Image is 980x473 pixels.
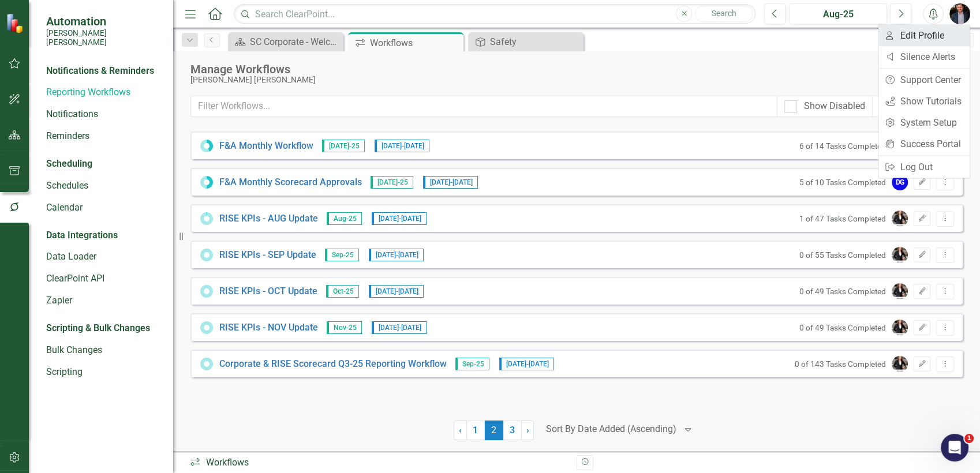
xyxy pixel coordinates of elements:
a: Support Center [878,69,970,91]
div: Scheduling [46,157,92,171]
a: F&A Monthly Scorecard Approvals [219,176,362,189]
small: 5 of 10 Tasks Completed [799,178,886,187]
small: 0 of 49 Tasks Completed [799,287,886,296]
div: Notifications & Reminders [46,65,154,78]
span: [DATE] - [DATE] [372,212,427,225]
span: Sep-25 [455,358,489,370]
a: Zapier [46,294,162,307]
a: Reminders [46,130,162,143]
span: Oct-25 [326,285,359,298]
span: [DATE] - [DATE] [369,249,424,261]
small: 0 of 49 Tasks Completed [799,323,886,332]
span: [DATE] - [DATE] [369,285,424,298]
span: [DATE] - [DATE] [375,140,429,152]
span: › [526,425,529,436]
span: Automation [46,14,162,28]
a: Scripting [46,366,162,379]
span: ‹ [459,425,462,436]
img: Julie Jordan [892,211,908,227]
a: ClearPoint API [46,272,162,286]
span: 2 [485,421,503,440]
img: Julie Jordan [892,247,908,263]
input: Filter Workflows... [190,96,777,117]
small: 1 of 47 Tasks Completed [799,214,886,223]
img: ClearPoint Strategy [5,12,27,34]
a: RISE KPIs - AUG Update [219,212,318,226]
div: Workflows [370,36,461,50]
a: Edit Profile [878,25,970,46]
img: Chris Amodeo [949,3,970,24]
a: 1 [466,421,485,440]
span: Search [712,9,736,18]
span: [DATE] - [DATE] [499,358,554,370]
a: System Setup [878,112,970,133]
input: Search ClearPoint... [234,4,755,24]
small: 0 of 143 Tasks Completed [795,359,886,369]
a: Success Portal [878,133,970,155]
span: Sep-25 [325,249,359,261]
div: Show Disabled [804,100,865,113]
a: RISE KPIs - SEP Update [219,249,316,262]
a: Show Tutorials [878,91,970,112]
span: [DATE]-25 [371,176,413,189]
div: [PERSON_NAME] [PERSON_NAME] [190,76,932,84]
a: 3 [503,421,522,440]
span: Aug-25 [327,212,362,225]
img: Julie Jordan [892,356,908,372]
a: Calendar [46,201,162,215]
div: DG [892,174,908,190]
span: Nov-25 [327,321,362,334]
div: Workflows [189,456,568,470]
a: F&A Monthly Workflow [219,140,313,153]
a: Data Loader [46,250,162,264]
span: [DATE]-25 [322,140,365,152]
div: SC Corporate - Welcome to ClearPoint [250,35,341,49]
span: [DATE] - [DATE] [423,176,478,189]
iframe: Intercom live chat [941,434,968,461]
div: Safety [490,35,581,49]
a: Reporting Workflows [46,86,162,99]
a: RISE KPIs - OCT Update [219,285,317,298]
button: Search [695,6,753,22]
a: Silence Alerts [878,46,970,67]
small: 6 of 14 Tasks Completed [799,141,886,151]
div: Manage Workflows [190,63,932,76]
a: Schedules [46,179,162,193]
a: RISE KPIs - NOV Update [219,321,318,335]
button: Aug-25 [789,3,887,24]
a: Bulk Changes [46,344,162,357]
img: Julie Jordan [892,283,908,299]
a: Safety [471,35,581,49]
a: SC Corporate - Welcome to ClearPoint [231,35,341,49]
div: Scripting & Bulk Changes [46,322,150,335]
div: Aug-25 [793,7,883,21]
span: [DATE] - [DATE] [372,321,427,334]
a: Corporate & RISE Scorecard Q3-25 Reporting Workflow [219,358,447,371]
small: [PERSON_NAME] [PERSON_NAME] [46,28,162,47]
a: Notifications [46,108,162,121]
div: Data Integrations [46,229,118,242]
img: Julie Jordan [892,320,908,336]
span: 1 [964,434,974,443]
small: 0 of 55 Tasks Completed [799,250,886,260]
a: Log Out [878,156,970,178]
